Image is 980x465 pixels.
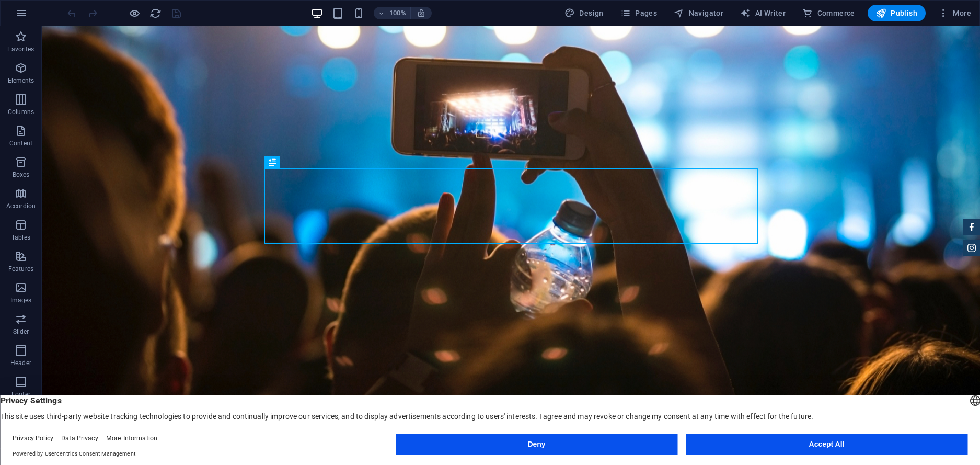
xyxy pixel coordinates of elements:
[560,5,608,21] button: Design
[802,8,855,18] span: Commerce
[868,5,926,21] button: Publish
[149,7,162,19] button: reload
[8,108,34,116] p: Columns
[8,265,33,273] p: Features
[560,5,608,21] div: Design (Ctrl+Alt+Y)
[6,202,36,210] p: Accordion
[10,296,32,304] p: Images
[11,233,30,242] p: Tables
[9,139,32,148] p: Content
[798,5,859,21] button: Commerce
[620,8,657,18] span: Pages
[674,8,723,18] span: Navigator
[13,171,30,179] p: Boxes
[149,7,162,19] i: Reload page
[11,390,30,399] p: Footer
[564,8,604,18] span: Design
[13,327,29,336] p: Slider
[740,8,786,18] span: AI Writer
[736,5,790,21] button: AI Writer
[876,8,917,18] span: Publish
[7,45,34,53] p: Favorites
[938,8,971,18] span: More
[389,7,406,19] h6: 100%
[934,5,975,21] button: More
[374,7,411,19] button: 100%
[10,359,31,367] p: Header
[616,5,661,21] button: Pages
[8,76,34,85] p: Elements
[670,5,728,21] button: Navigator
[417,8,426,18] i: On resize automatically adjust zoom level to fit chosen device.
[128,7,141,19] button: Click here to leave preview mode and continue editing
